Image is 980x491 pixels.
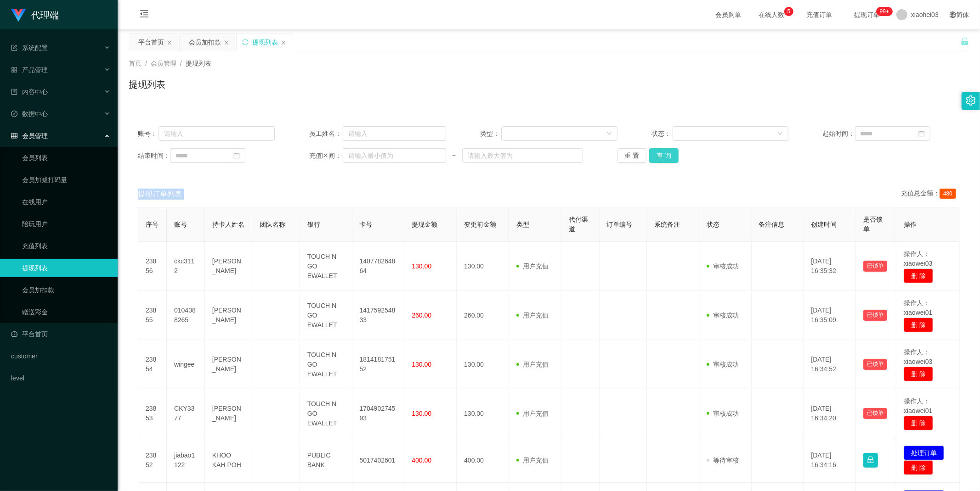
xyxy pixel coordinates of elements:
button: 已锁单 [863,359,887,370]
input: 请输入最小值为 [343,148,446,163]
span: 用户充值 [516,262,549,270]
button: 查 询 [649,148,679,163]
button: 删 除 [904,460,933,475]
span: 用户充值 [516,410,549,417]
td: 23854 [138,340,167,389]
td: [PERSON_NAME] [205,242,252,291]
i: 图标: calendar [233,152,240,159]
div: 提现列表 [252,33,278,51]
td: [DATE] 16:34:16 [804,438,856,483]
button: 图标: lock [863,453,878,468]
span: 代付渠道 [569,216,588,233]
i: 图标: calendar [918,130,925,137]
i: 图标: sync [242,39,249,45]
span: 订单编号 [607,221,633,228]
td: 400.00 [457,438,509,483]
td: 23855 [138,291,167,340]
i: 图标: close [281,40,286,45]
i: 图标: check-circle-o [11,111,17,117]
h1: 提现列表 [129,78,165,91]
td: jiabao1122 [167,438,205,483]
td: 141759254833 [352,291,405,340]
a: 图标: dashboard平台首页 [11,325,110,343]
span: 会员管理 [151,60,176,67]
span: ~ [446,151,462,161]
p: 5 [787,7,791,16]
td: TOUCH N GO EWALLET [300,242,352,291]
span: 等待审核 [707,457,739,464]
button: 删 除 [904,367,933,381]
span: 审核成功 [707,361,739,368]
span: 在线人数 [754,11,789,18]
span: 数据中心 [11,110,48,117]
span: 系统配置 [11,44,48,51]
td: CKY3377 [167,389,205,438]
td: wingee [167,340,205,389]
span: 序号 [146,221,159,228]
td: 260.00 [457,291,509,340]
div: 平台首页 [138,33,164,51]
td: 130.00 [457,242,509,291]
span: 提现订单 [850,11,884,18]
span: 创建时间 [811,221,837,228]
td: 130.00 [457,340,509,389]
span: 起始时间： [823,129,855,139]
span: 操作人：xiaowei03 [904,348,932,365]
td: 23852 [138,438,167,483]
h1: 代理端 [31,0,59,30]
span: 类型： [480,129,501,139]
span: 400.00 [412,457,431,464]
span: 银行 [307,221,320,228]
span: / [145,60,147,67]
span: 操作 [904,221,917,228]
i: 图标: close [224,40,229,45]
td: ckc3112 [167,242,205,291]
span: 状态： [651,129,673,139]
span: 130.00 [412,262,431,270]
td: TOUCH N GO EWALLET [300,291,352,340]
img: logo.9652507e.png [11,9,26,22]
a: 赠送彩金 [22,303,110,321]
a: level [11,369,110,387]
td: 140778264864 [352,242,405,291]
a: 会员加扣款 [22,281,110,299]
td: [DATE] 16:34:52 [804,340,856,389]
span: 团队名称 [260,221,285,228]
span: 内容中心 [11,88,48,95]
span: 提现订单列表 [138,189,182,200]
span: 审核成功 [707,262,739,270]
span: 130.00 [412,361,431,368]
span: 持卡人姓名 [212,221,244,228]
span: 状态 [707,221,719,228]
td: 23853 [138,389,167,438]
span: 结束时间： [138,151,170,161]
i: 图标: down [777,131,783,137]
span: 首页 [129,60,142,67]
a: 充值列表 [22,237,110,255]
span: 产品管理 [11,66,48,73]
span: 操作人：xiaowei01 [904,397,932,414]
td: PUBLIC BANK [300,438,352,483]
button: 删 除 [904,318,933,332]
span: 账号： [138,129,159,139]
td: [PERSON_NAME] [205,291,252,340]
span: 会员管理 [11,132,48,139]
td: 130.00 [457,389,509,438]
td: [PERSON_NAME] [205,389,252,438]
span: 员工姓名： [309,129,343,139]
button: 删 除 [904,416,933,430]
i: 图标: profile [11,89,17,95]
span: 卡号 [360,221,373,228]
a: 会员列表 [22,149,110,167]
span: 审核成功 [707,410,739,417]
span: 操作人：xiaowei01 [904,299,932,316]
i: 图标: down [606,131,612,137]
input: 请输入 [159,126,275,141]
span: 用户充值 [516,312,549,319]
span: 充值区间： [309,151,343,161]
td: 23856 [138,242,167,291]
span: 账号 [174,221,187,228]
td: 181418175152 [352,340,405,389]
td: 170490274593 [352,389,405,438]
span: 480 [940,189,956,199]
